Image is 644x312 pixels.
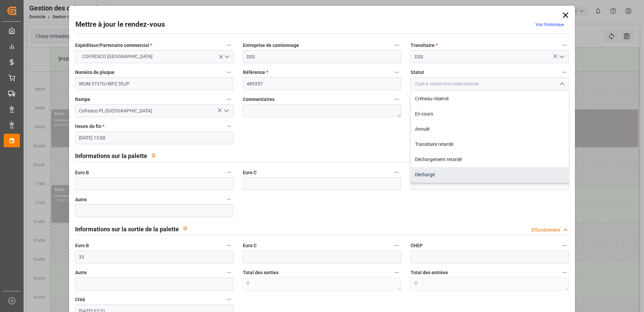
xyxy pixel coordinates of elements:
font: Heure de fin [75,124,101,129]
button: Créé [225,295,233,304]
div: Annulé [411,122,569,137]
button: Statut [560,68,569,77]
div: Effondrement [532,227,560,234]
div: Transitaire retardé [411,137,569,152]
button: Expéditeur/Partenaire commercial * [225,41,233,50]
textarea: 0 [411,278,569,290]
div: Créneau réservé [411,91,569,106]
font: Numéro de plaque [75,70,115,75]
font: Autre [75,270,87,275]
font: Transitaire [411,43,434,48]
button: View description [179,222,192,235]
button: Ouvrir le menu [221,106,231,116]
font: Référence [243,70,265,75]
button: Autre [225,195,233,204]
button: Euro C [392,168,401,177]
font: Expéditeur/Partenaire commercial [75,43,149,48]
span: COFRESCO [GEOGRAPHIC_DATA] [79,53,156,60]
font: Euro B [75,170,89,175]
input: Type à rechercher/sélectionner [75,104,233,117]
button: Fermer le menu [556,79,567,89]
button: Autre [225,268,233,277]
font: Créé [75,297,85,302]
button: Euro B [225,168,233,177]
font: Autre [75,197,87,202]
button: Numéro de plaque [225,68,233,77]
button: Euro B [225,241,233,250]
h2: Informations sur la sortie de la palette [75,225,179,234]
font: Total des entrées [411,270,448,275]
button: View description [147,149,160,162]
button: Heure de fin * [225,122,233,131]
button: Ouvrir le menu [556,52,567,62]
font: Total des sorties [243,270,279,275]
font: CHEP [411,243,423,248]
div: En cours [411,106,569,122]
button: Euro C [392,241,401,250]
button: Ouvrir le menu [75,50,233,63]
button: Total des sorties [392,268,401,277]
textarea: 0 [243,278,401,290]
font: Euro C [243,170,257,175]
input: Type à rechercher/sélectionner [411,77,569,90]
font: Rampe [75,97,90,102]
button: Référence * [392,68,401,77]
button: Entreprise de camionnage [392,41,401,50]
h2: Mettre à jour le rendez-vous [75,19,165,30]
button: Rampe [225,95,233,104]
button: Total des entrées [560,268,569,277]
button: Transitaire * [560,41,569,50]
font: Statut [411,70,424,75]
button: Commentaires [392,95,401,104]
button: CHEP [560,241,569,250]
font: Euro C [243,243,257,248]
a: Voir l’historique [536,22,564,27]
input: JJ-MM-AAAA HH :MM [75,131,233,144]
h2: Informations sur la palette [75,151,147,160]
font: Commentaires [243,97,275,102]
font: Entreprise de camionnage [243,43,299,48]
font: Euro B [75,243,89,248]
div: Déchargé [411,167,569,182]
div: Déchargement retardé [411,152,569,167]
